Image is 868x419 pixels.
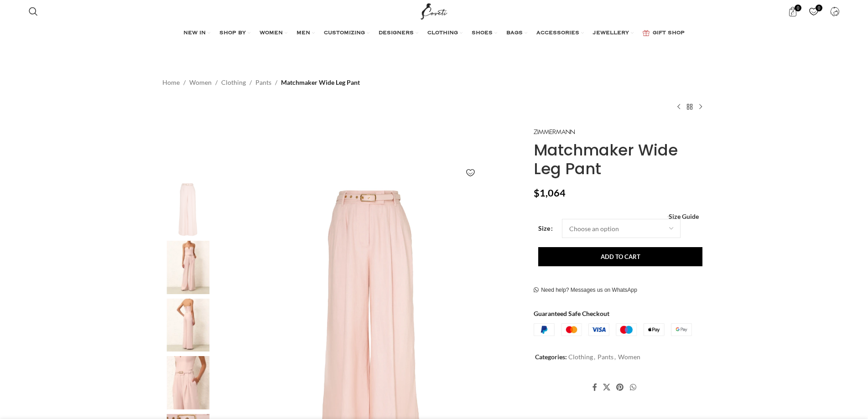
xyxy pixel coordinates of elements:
a: MEN [296,24,315,42]
a: Clothing [221,78,246,88]
img: Zimmermann dress [160,183,216,236]
a: WOMEN [260,24,287,42]
nav: Breadcrumb [162,78,360,88]
h1: Matchmaker Wide Leg Pant [534,141,706,178]
a: Need help? Messages us on WhatsApp [534,287,637,294]
div: 4 / 6 [160,356,216,414]
a: BAGS [506,24,527,42]
span: Categories: [535,353,567,361]
a: ACCESSORIES [536,24,584,42]
span: SHOP BY [219,30,246,37]
a: Facebook social link [589,380,600,394]
img: GiftBag [643,30,650,36]
a: SHOES [472,24,497,42]
a: Pants [255,78,271,88]
a: Previous product [673,101,684,112]
span: CUSTOMIZING [324,30,365,37]
a: Women [189,78,212,88]
span: SHOES [472,30,493,37]
a: DESIGNERS [379,24,418,42]
div: My Wishlist [804,2,823,21]
a: 0 [804,2,823,21]
label: Size [538,223,553,233]
span: BAGS [506,30,523,37]
a: CLOTHING [427,24,463,42]
img: Zimmermann [534,129,575,134]
a: Next product [695,101,706,112]
img: Zimmermann dress [160,299,216,352]
span: GIFT SHOP [653,30,685,37]
span: 0 [795,5,801,11]
a: 0 [783,2,802,21]
img: Zimmermann dresses [160,241,216,294]
bdi: 1,064 [534,187,566,199]
img: guaranteed-safe-checkout-bordered.j [534,323,692,336]
span: 0 [816,5,822,11]
button: Add to cart [538,247,702,266]
a: SHOP BY [219,24,250,42]
a: Search [24,2,42,21]
a: Clothing [568,353,593,361]
a: NEW IN [183,24,210,42]
span: $ [534,187,540,199]
span: JEWELLERY [593,30,629,37]
a: Site logo [419,7,449,15]
div: Main navigation [24,24,844,42]
span: Matchmaker Wide Leg Pant [281,78,360,88]
span: CLOTHING [427,30,458,37]
span: WOMEN [260,30,283,37]
a: GIFT SHOP [643,24,685,42]
a: JEWELLERY [593,24,634,42]
span: , [594,352,595,362]
a: X social link [600,380,613,394]
span: , [614,352,616,362]
a: Home [162,78,180,88]
a: Pants [598,353,613,361]
strong: Guaranteed Safe Checkout [534,310,609,317]
span: NEW IN [183,30,206,37]
div: 2 / 6 [160,241,216,299]
img: Zimmermann dresses [160,356,216,409]
div: 1 / 6 [160,183,216,241]
div: 3 / 6 [160,299,216,357]
span: DESIGNERS [379,30,414,37]
a: Women [618,353,640,361]
a: CUSTOMIZING [324,24,369,42]
span: MEN [296,30,310,37]
a: WhatsApp social link [627,380,639,394]
a: Pinterest social link [613,380,627,394]
span: ACCESSORIES [536,30,579,37]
